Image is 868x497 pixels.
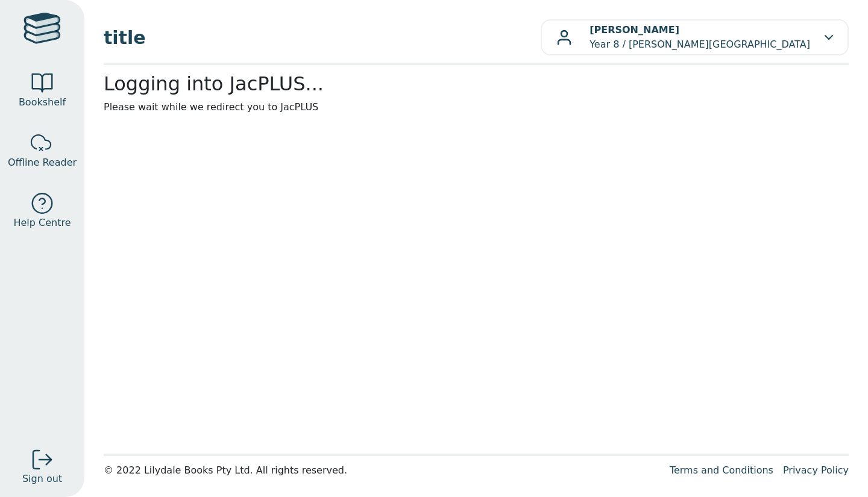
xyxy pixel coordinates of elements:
b: [PERSON_NAME] [590,24,679,36]
p: Year 8 / [PERSON_NAME][GEOGRAPHIC_DATA] [590,23,810,52]
div: © 2022 Lilydale Books Pty Ltd. All rights reserved. [104,463,660,478]
span: title [104,24,541,51]
span: Offline Reader [8,155,77,170]
p: Please wait while we redirect you to JacPLUS [104,100,849,114]
span: Sign out [22,472,62,486]
span: Bookshelf [19,95,66,110]
span: Help Centre [13,216,71,230]
a: Privacy Policy [783,464,849,476]
button: [PERSON_NAME]Year 8 / [PERSON_NAME][GEOGRAPHIC_DATA] [541,19,849,55]
h2: Logging into JacPLUS... [104,72,849,95]
a: Terms and Conditions [670,464,773,476]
